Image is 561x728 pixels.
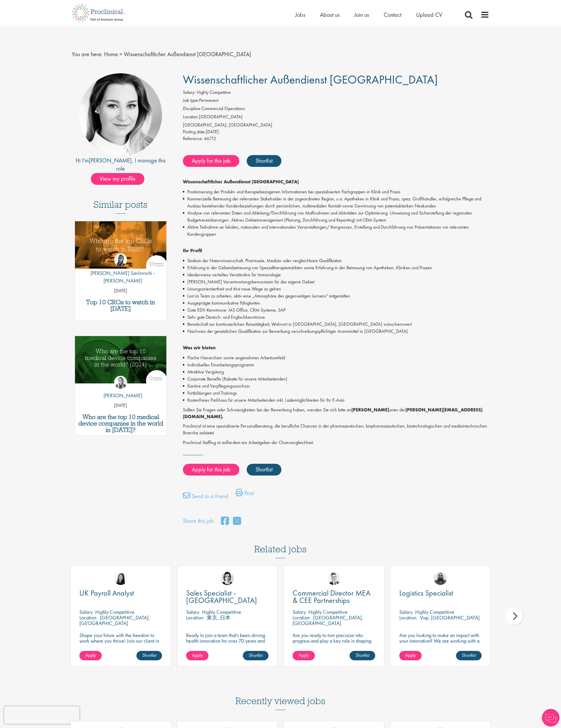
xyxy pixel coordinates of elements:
a: UK Payroll Analyst [79,589,162,597]
span: You are here: [72,50,103,58]
span: Salary [186,609,199,615]
a: Apply for this job [183,464,239,476]
label: Share this job [183,517,214,525]
img: Theodora Savlovschi - Wicks [114,253,127,266]
a: Apply [79,651,102,660]
p: 東京, 日本 [207,614,231,621]
p: [DATE] [75,287,166,294]
li: Idealerweise vertieftes Verständnis für Immunologie [183,271,490,278]
span: Location: [186,614,204,621]
p: Highly Competitive [202,609,241,615]
li: [PERSON_NAME] Verantwortungsbewusstsein für das eigene Gebiet [183,278,490,285]
strong: Wissenschaftlicher Außendienst [GEOGRAPHIC_DATA] [183,179,299,185]
li: Fortbildungen und Trainings [183,390,490,397]
label: Location: [183,114,199,120]
a: Shortlist [247,155,281,167]
span: Location: [399,614,417,621]
p: Are you looking to make an impact with your innovation? We are working with a well-established ph... [399,632,482,660]
p: [GEOGRAPHIC_DATA], [GEOGRAPHIC_DATA] [79,614,150,626]
a: Send to a friend [183,492,228,503]
span: Jobs [295,11,305,19]
iframe: reCAPTCHA [4,706,79,724]
li: Commercial Operations [183,105,490,114]
p: [PERSON_NAME] Savlovschi - [PERSON_NAME] [75,269,166,284]
img: Hannah Burke [114,376,127,389]
span: Posting date: [183,129,206,135]
p: [DATE] [75,402,166,409]
span: Apply [405,652,416,658]
a: Sales Specialist - [GEOGRAPHIC_DATA] [186,589,269,604]
div: [GEOGRAPHIC_DATA], [GEOGRAPHIC_DATA] [183,122,490,129]
span: Salary [399,609,413,615]
a: [PERSON_NAME] [89,157,132,164]
p: [GEOGRAPHIC_DATA], [GEOGRAPHIC_DATA] [293,614,363,626]
span: Apply [298,652,309,658]
strong: Ihr Profil [183,247,202,254]
li: Attraktive Vergütung [183,368,490,375]
p: Highly Competitive [95,609,134,615]
span: Commercial Director MEA & CEE Partnerships [293,588,370,605]
a: Contact [384,11,401,19]
strong: [PERSON_NAME] [351,407,389,413]
div: Job description [183,179,490,446]
li: Kostenfreies Parkhaus für unsere Mitarbeitenden inkl. Lademöglichkeiten für Ihr E-Auto [183,397,490,404]
li: [GEOGRAPHIC_DATA] [183,114,490,122]
span: Wissenschaftlicher Außendienst [GEOGRAPHIC_DATA] [183,72,438,87]
label: Job type: [183,97,199,104]
li: Lust im Team zu arbeiten, aktiv eine „Atmosphäre des gegenseitigen Lernens" mitgestalten [183,292,490,300]
img: Chatbot [542,709,560,727]
span: Apply [85,652,96,658]
a: Nicolas Daniel [327,572,340,585]
label: Salary: [183,89,196,96]
a: Link to a post [75,221,166,273]
li: Analyse von relevanten Daten und Ableitung/Durchführung von Maßnahmen und Aktivitäten zur Optimie... [183,210,490,224]
a: Nic Choa [221,572,234,585]
span: 66712 [204,135,216,142]
a: Join us [354,11,369,19]
p: Proclinical Staffing ist außerdem ein Arbeitgeber der Chancengleichheit. [183,439,490,446]
span: UK Payroll Analyst [79,588,134,598]
li: Flache Hierarchien sowie angenehmes Arbeitsumfeld [183,354,490,361]
p: Ready to join a team that's been driving health innovation for over 70 years and build a career y... [186,632,269,655]
strong: [PERSON_NAME][EMAIL_ADDRESS][DOMAIN_NAME]. [183,407,482,420]
span: Highly Competitive [197,89,231,95]
li: Corporate Benefits (Rabatte für unsere Mitarbeitenden) [183,375,490,383]
a: Shortlist [456,651,482,660]
h3: Related jobs [254,529,307,558]
span: Wissenschaftlicher Außendienst [GEOGRAPHIC_DATA] [124,50,251,58]
li: Bereitschaft zur kontinuierlichen Reisetätigkeit; Wohnort in [GEOGRAPHIC_DATA], [GEOGRAPHIC_DATA]... [183,321,490,328]
a: Shortlist [247,464,281,476]
a: Print [236,489,254,501]
li: Aktive Teilnahme an lokalen, nationalen und internationalen Veranstaltungen/ Kongressen, Erstellu... [183,224,490,238]
label: Discipline: [183,105,201,112]
li: Lösungsorientiertheit und Mut neue Wege zu gehen [183,285,490,292]
li: Ausgeprägte kommunikative Fähigkeiten [183,300,490,307]
p: Highly Competitive [415,609,454,615]
li: Erfahrung in der Gebietsbetreuung von Spezialtherapiemärkten sowie Erfahrung in der Betreuung von... [183,264,490,271]
a: Numhom Sudsok [114,572,127,585]
p: Visp, [GEOGRAPHIC_DATA] [420,614,480,621]
li: Kommerzielle Betreuung der relevanten Stakeholder in der zugeordneten Region, u.a. Apotheken in K... [183,195,490,210]
a: Logistics Specialist [399,589,482,597]
img: Top 10 CROs 2025 | Proclinical [75,221,166,269]
a: Upload CV [416,11,442,19]
img: Ashley Bennett [434,572,447,585]
a: Theodora Savlovschi - Wicks [PERSON_NAME] Savlovschi - [PERSON_NAME] [75,253,166,287]
a: Apply [293,651,315,660]
h3: Top 10 CROs to watch in [DATE] [78,299,163,312]
a: Link to a post [75,336,166,388]
a: View my profile [91,174,150,182]
a: Apply [399,651,422,660]
a: About us [320,11,340,19]
span: > [119,50,122,58]
li: Nachweis der gesetzlichen Qualifikation zur Bewerbung verschreibungspflichtiger Arzneimittel in [... [183,328,490,335]
p: Sollten Sie Fragen oder Schwierigkeiten bei der Bewerbung haben, wenden Sie sich bitte an unter der [183,407,490,420]
a: Who are the top 10 medical device companies in the world in [DATE]? [78,414,163,433]
span: View my profile [91,173,144,185]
